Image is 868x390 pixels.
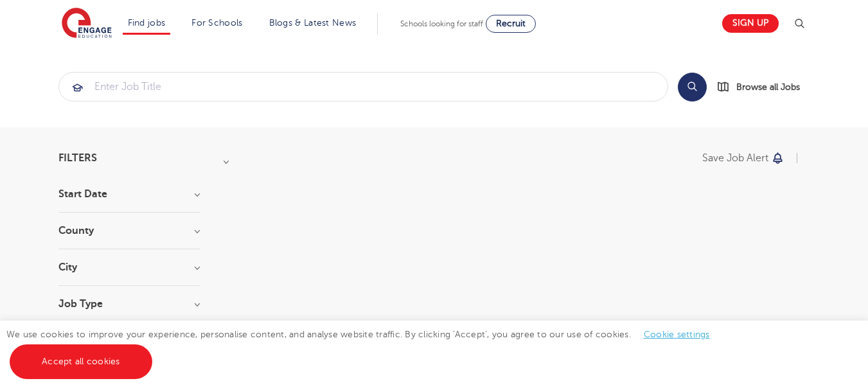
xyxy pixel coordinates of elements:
span: We use cookies to improve your experience, personalise content, and analyse website traffic. By c... [6,330,723,366]
button: Save job alert [702,153,785,163]
h3: City [58,262,200,272]
a: Find jobs [128,18,166,28]
a: Recruit [486,15,536,33]
img: Engage Education [62,8,112,40]
a: Browse all Jobs [717,80,810,94]
a: Cookie settings [644,330,710,339]
a: For Schools [191,18,242,28]
a: Sign up [722,14,779,33]
span: Schools looking for staff [400,19,483,28]
div: Submit [58,72,668,102]
a: Blogs & Latest News [269,18,357,28]
h3: Job Type [58,299,200,309]
h3: County [58,226,200,236]
input: Submit [59,73,668,101]
button: Search [678,73,707,102]
span: Filters [58,153,97,163]
p: Save job alert [702,153,768,163]
span: Browse all Jobs [736,80,800,94]
a: Accept all cookies [10,344,152,379]
span: Recruit [496,19,526,28]
h3: Start Date [58,189,200,199]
